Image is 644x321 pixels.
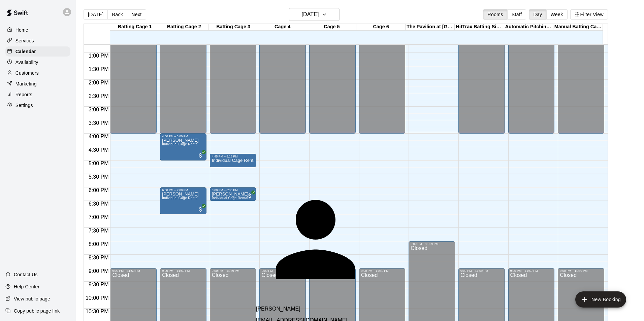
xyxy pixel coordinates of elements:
[110,24,159,30] div: Batting Cage 1
[15,102,33,109] p: Settings
[411,242,453,246] div: 8:00 PM – 11:59 PM
[15,37,34,44] p: Services
[87,282,110,287] span: 9:30 PM
[87,201,110,207] span: 6:30 PM
[87,160,110,166] span: 5:00 PM
[197,152,204,159] span: All customers have paid
[87,187,110,193] span: 6:00 PM
[208,24,258,30] div: Batting Cage 3
[460,269,503,273] div: 9:00 PM – 11:59 PM
[256,306,415,312] p: [PERSON_NAME]
[507,9,526,20] button: Staff
[127,9,146,20] button: Next
[210,187,256,201] div: 6:00 PM – 6:30 PM: Angelina DeLeon
[455,24,504,30] div: HitTrax Batting Simulator
[575,291,626,308] button: add
[15,48,36,55] p: Calendar
[84,309,110,314] span: 10:30 PM
[15,59,38,66] p: Availability
[14,295,50,302] p: View public page
[160,134,206,160] div: 4:00 PM – 5:00 PM: Josh Ivy
[356,24,406,30] div: Cage 6
[162,135,204,138] div: 4:00 PM – 5:00 PM
[510,269,553,273] div: 9:00 PM – 11:59 PM
[112,269,155,273] div: 9:00 PM – 11:59 PM
[570,9,608,20] button: Filter View
[87,107,110,112] span: 3:00 PM
[84,295,110,301] span: 10:00 PM
[210,154,256,167] div: 4:45 PM – 5:15 PM: Individual Cage Rental
[87,66,110,72] span: 1:30 PM
[87,268,110,274] span: 9:00 PM
[87,53,110,59] span: 1:00 PM
[162,269,204,273] div: 9:00 PM – 11:59 PM
[87,228,110,234] span: 7:30 PM
[529,9,546,20] button: Day
[483,9,507,20] button: Rooms
[87,214,110,220] span: 7:00 PM
[107,9,127,20] button: Back
[504,24,553,30] div: Automatic Pitching Machines
[162,188,204,192] div: 6:00 PM – 7:00 PM
[247,192,253,199] span: All customers have paid
[307,24,356,30] div: Cage 5
[301,10,319,19] h6: [DATE]
[14,308,60,314] p: Copy public page link
[15,70,39,76] p: Customers
[87,80,110,85] span: 2:00 PM
[553,24,603,30] div: Manual Batting Cage
[406,24,455,30] div: The Pavilion at [GEOGRAPHIC_DATA]
[162,196,198,200] span: Individual Cage Rental
[256,180,415,300] div: Samuel Cole
[159,24,208,30] div: Batting Cage 2
[15,80,37,87] p: Marketing
[560,269,602,273] div: 9:00 PM – 11:59 PM
[212,196,248,200] span: Individual Cage Rental
[15,91,32,98] p: Reports
[87,174,110,180] span: 5:30 PM
[87,255,110,260] span: 8:30 PM
[197,206,204,213] span: All customers have paid
[87,134,110,139] span: 4:00 PM
[87,147,110,153] span: 4:30 PM
[546,9,568,20] button: Week
[14,271,38,278] p: Contact Us
[87,241,110,247] span: 8:00 PM
[15,27,28,33] p: Home
[84,9,108,20] button: [DATE]
[212,155,254,158] div: 4:45 PM – 5:15 PM
[212,188,254,192] div: 6:00 PM – 6:30 PM
[162,142,198,146] span: Individual Cage Rental
[258,24,307,30] div: Cage 4
[212,269,254,273] div: 9:00 PM – 11:59 PM
[14,283,39,290] p: Help Center
[160,187,206,214] div: 6:00 PM – 7:00 PM: Mason Morgan
[87,93,110,99] span: 2:30 PM
[87,120,110,126] span: 3:30 PM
